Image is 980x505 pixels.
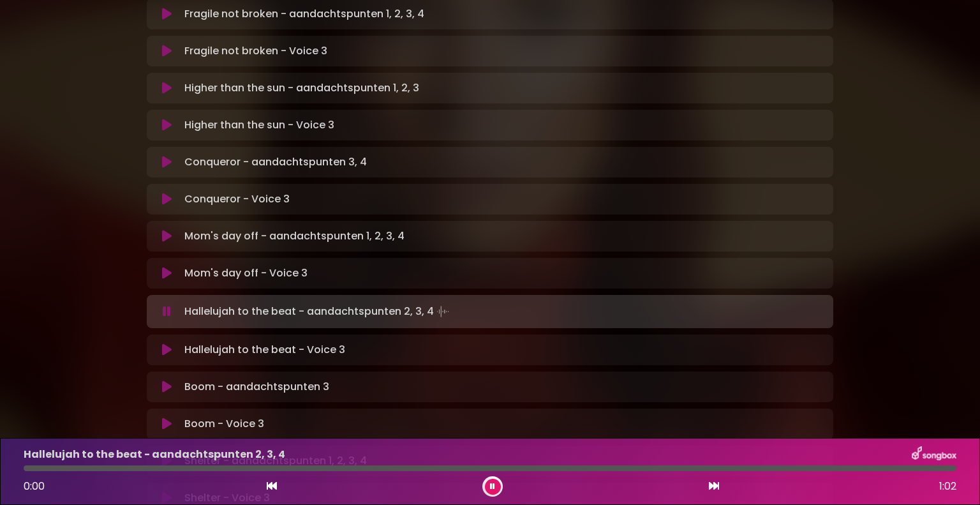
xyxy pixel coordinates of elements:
[184,155,367,170] p: Conqueror - aandachtspunten 3, 4
[434,303,452,320] img: waveform4.gif
[184,80,419,96] p: Higher than the sun - aandachtspunten 1, 2, 3
[184,117,334,133] p: Higher than the sun - Voice 3
[184,43,327,59] p: Fragile not broken - Voice 3
[184,416,264,432] p: Boom - Voice 3
[184,379,329,395] p: Boom - aandachtspunten 3
[24,447,285,462] p: Hallelujah to the beat - aandachtspunten 2, 3, 4
[184,229,405,244] p: Mom's day off - aandachtspunten 1, 2, 3, 4
[24,479,45,494] span: 0:00
[184,342,345,358] p: Hallelujah to the beat - Voice 3
[912,446,956,463] img: songbox-logo-white.png
[184,192,290,207] p: Conqueror - Voice 3
[184,266,308,281] p: Mom's day off - Voice 3
[184,303,452,320] p: Hallelujah to the beat - aandachtspunten 2, 3, 4
[184,6,424,22] p: Fragile not broken - aandachtspunten 1, 2, 3, 4
[939,479,956,494] span: 1:02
